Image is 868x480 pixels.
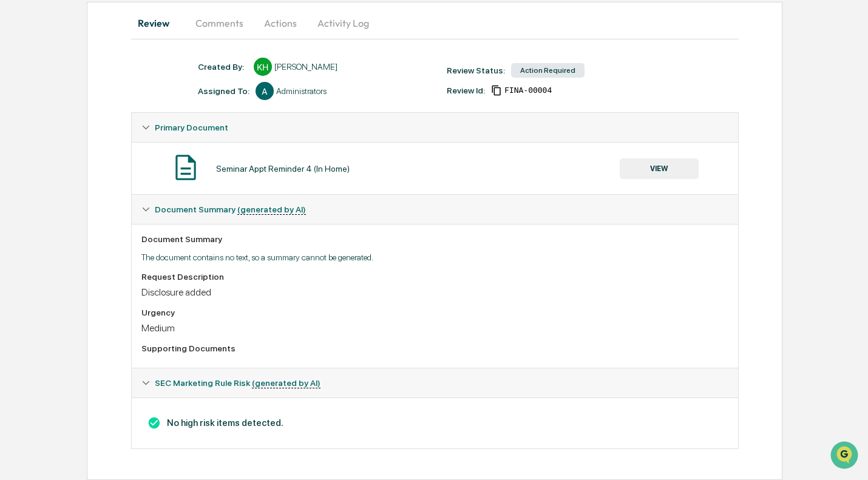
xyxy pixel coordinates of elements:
[141,286,728,298] div: Disclosure added
[504,86,552,95] span: 44488f70-7aa4-4f9f-b613-631045a93693
[12,154,22,164] div: 🖐️
[132,224,738,368] div: Document Summary (generated by AI)
[206,96,221,111] button: Start new chat
[100,153,151,165] span: Attestations
[132,195,738,224] div: Document Summary (generated by AI)
[141,416,728,430] h3: No high risk items detected.
[83,148,155,170] a: 🗄️Attestations
[12,93,34,115] img: 1746055101610-c473b297-6a78-478c-a979-82029cc54cd1
[12,177,22,187] div: 🔎
[88,154,98,164] div: 🗄️
[7,148,83,170] a: 🖐️Preclearance
[41,105,154,115] div: We're available if you need us!
[141,308,728,317] div: Urgency
[254,58,272,76] div: KH
[511,63,585,78] div: Action Required
[132,368,738,397] div: SEC Marketing Rule Risk (generated by AI)
[198,62,248,72] div: Created By: ‎ ‎
[253,8,308,38] button: Actions
[155,123,228,132] span: Primary Document
[141,343,728,353] div: Supporting Documents
[141,252,728,262] p: The document contains no text, so a summary cannot be generated.
[237,205,306,215] u: (generated by AI)
[12,25,221,45] p: How can we help?
[24,176,76,188] span: Data Lookup
[24,153,78,165] span: Preclearance
[256,82,274,100] div: A
[86,205,147,215] a: Powered byPylon
[308,8,379,38] button: Activity Log
[252,378,320,388] u: (generated by AI)
[132,142,738,194] div: Primary Document
[171,152,201,183] img: Document Icon
[447,86,485,95] div: Review Id:
[121,206,147,215] span: Pylon
[276,86,327,96] div: Administrators
[447,66,505,75] div: Review Status:
[141,272,728,282] div: Request Description
[131,8,739,38] div: secondary tabs example
[186,8,253,38] button: Comments
[155,378,320,388] span: SEC Marketing Rule Risk
[274,62,337,72] div: [PERSON_NAME]
[132,397,738,448] div: Document Summary (generated by AI)
[198,86,249,96] div: Assigned To:
[132,113,738,142] div: Primary Document
[41,93,199,105] div: Start new chat
[620,158,699,179] button: VIEW
[829,440,862,473] iframe: Open customer support
[7,171,81,193] a: 🔎Data Lookup
[216,164,350,174] div: Seminar Appt Reminder 4 (In Home)
[155,205,306,214] span: Document Summary
[131,8,186,38] button: Review
[141,322,728,334] div: Medium
[141,234,728,244] div: Document Summary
